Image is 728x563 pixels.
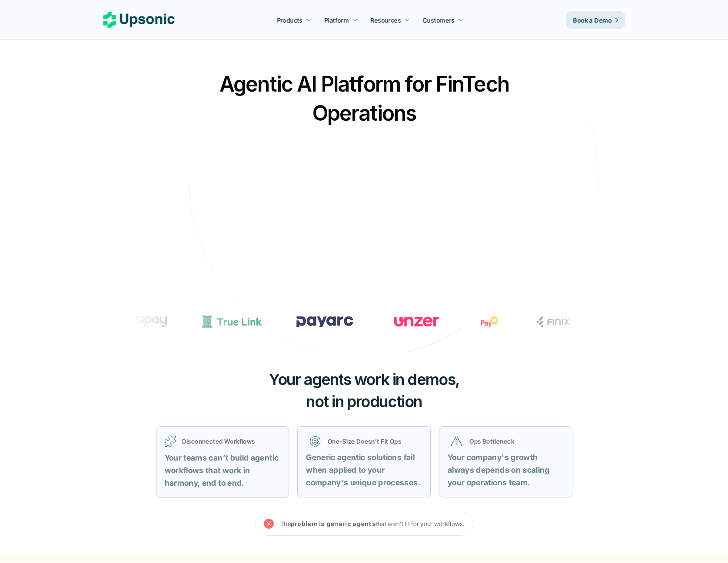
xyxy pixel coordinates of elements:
a: Book a Demo [326,207,402,229]
p: Platform [324,16,349,25]
p: From onboarding to compliance to settlement to autonomous control. Work with %82 more efficiency ... [223,153,505,178]
p: Book a Demo [337,212,384,225]
span: Your agents work in demos, [269,370,459,389]
p: One-Size Doesn’t Fit Ops [328,437,418,446]
p: Resources [371,16,401,25]
p: Ops Bottleneck [469,437,560,446]
p: 1M+ enterprise-grade agents run on Upsonic [308,240,420,246]
strong: Your teams can’t build agentic workflows that work in harmony, end to end. [165,453,281,487]
strong: Your company's growth always depends on scaling your operations team. [448,453,552,487]
p: Products [277,16,303,25]
a: Products [272,12,317,28]
strong: Generic agentic solutions fail when applied to your company’s unique processes. [306,453,420,487]
strong: problem is generic agents [291,520,376,527]
p: Fintech leaders rely on Upsonic to automate critical operations with reliable AI agents [210,288,518,301]
p: Disconnected Workflows [182,437,281,446]
p: Book a Demo [573,16,612,25]
h2: Agentic AI Platform for FinTech Operations [212,69,516,128]
a: Book a Demo [566,11,625,29]
span: not in production [306,392,422,411]
p: Customers [423,16,455,25]
p: The that aren’t fit for your workflows. [280,518,465,529]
